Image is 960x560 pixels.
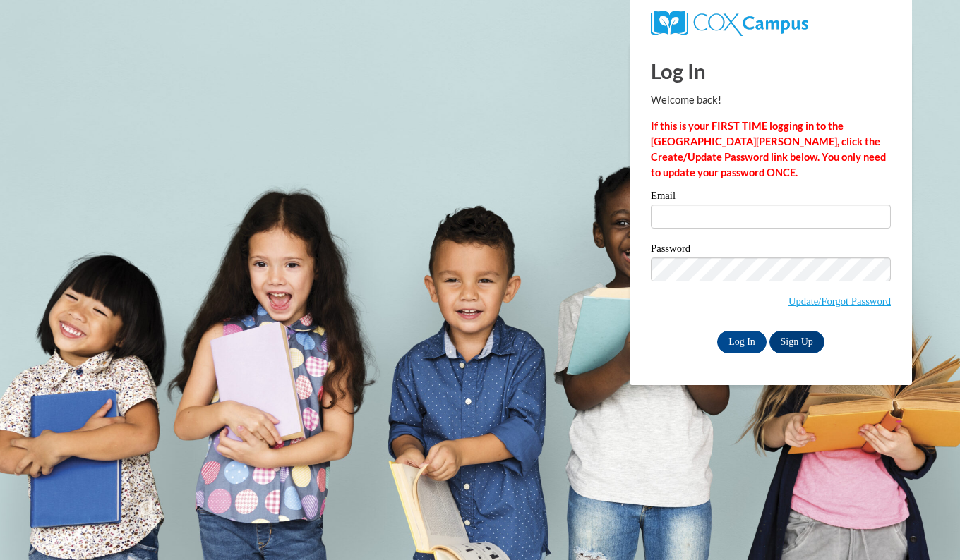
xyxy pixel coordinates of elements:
[651,56,891,85] h1: Log In
[651,190,891,205] label: Email
[651,120,886,178] strong: If this is your FIRST TIME logging in to the [GEOGRAPHIC_DATA][PERSON_NAME], click the Create/Upd...
[651,16,808,28] a: COX Campus
[651,11,808,36] img: COX Campus
[788,296,891,307] a: Update/Forgot Password
[769,331,824,353] a: Sign Up
[651,243,891,257] label: Password
[651,92,891,108] p: Welcome back!
[717,331,767,353] input: Log In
